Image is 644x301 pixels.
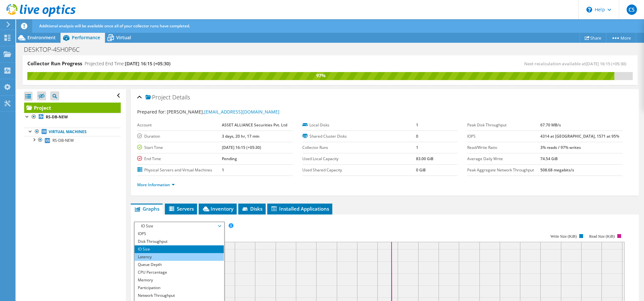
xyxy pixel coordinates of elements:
[222,145,261,150] b: [DATE] 16:15 (+05:30)
[168,205,194,212] span: Servers
[24,136,121,144] a: RS-DB-NEW
[589,234,615,239] text: Read Size (KiB)
[302,133,416,140] label: Shared Cluster Disks
[467,122,540,128] label: Peak Disk Throughput
[138,222,221,230] span: IO Size
[135,245,224,253] li: IO Size
[24,128,121,136] a: Virtual Machines
[416,167,426,173] b: 0 GiB
[222,167,224,173] b: 1
[416,133,418,139] b: 0
[134,205,159,212] span: Graphs
[135,261,224,269] li: Queue Depth
[137,144,222,151] label: Start Time
[137,167,222,173] label: Physical Servers and Virtual Machines
[167,109,279,115] span: [PERSON_NAME],
[27,72,614,79] div: 97%
[467,156,540,162] label: Average Daily Write
[125,60,170,67] span: [DATE] 16:15 (+05:30)
[172,93,190,101] span: Details
[302,122,416,128] label: Local Disks
[540,167,574,173] b: 508.68 megabits/s
[72,34,100,41] span: Performance
[24,113,121,121] a: RS-DB-NEW
[467,144,540,151] label: Read/Write Ratio
[586,61,626,67] span: [DATE] 16:15 (+05:30)
[137,122,222,128] label: Account
[627,5,637,15] span: CS
[24,103,121,113] a: Project
[222,122,287,128] b: ASSET ALLIANCE Securities Pvt. Ltd
[135,276,224,284] li: Memory
[21,46,90,53] h1: DESKTOP-4SH0P6C
[606,33,636,43] a: More
[302,167,416,173] label: Used Shared Capacity
[551,234,577,239] text: Write Size (KiB)
[135,292,224,299] li: Network Throughput
[524,61,630,67] span: Next recalculation available at
[135,284,224,292] li: Participation
[302,144,416,151] label: Collector Runs
[137,133,222,140] label: Duration
[135,253,224,261] li: Latency
[39,23,190,29] span: Additional analysis will be available once all of your collector runs have completed.
[241,205,262,212] span: Disks
[222,156,237,161] b: Pending
[416,122,418,128] b: 1
[540,156,558,161] b: 74.54 GiB
[467,167,540,173] label: Peak Aggregate Network Throughput
[46,114,68,120] b: RS-DB-NEW
[416,156,433,161] b: 83.00 GiB
[135,230,224,238] li: IOPS
[580,33,606,43] a: Share
[52,138,74,143] span: RS-DB-NEW
[540,145,581,150] b: 3% reads / 97% writes
[586,7,592,13] svg: \n
[27,34,56,41] span: Environment
[540,122,561,128] b: 67.70 MB/s
[416,145,418,150] b: 1
[137,109,166,115] label: Prepared for:
[135,238,224,245] li: Disk Throughput
[467,133,540,140] label: IOPS
[302,156,416,162] label: Used Local Capacity
[202,205,233,212] span: Inventory
[116,34,131,41] span: Virtual
[137,182,175,187] a: More Information
[204,109,279,115] a: [EMAIL_ADDRESS][DOMAIN_NAME]
[137,156,222,162] label: End Time
[222,133,260,139] b: 3 days, 20 hr, 17 min
[85,60,170,67] h4: Projected End Time:
[146,94,171,101] span: Project
[135,269,224,276] li: CPU Percentage
[270,205,329,212] span: Installed Applications
[540,133,619,139] b: 4314 at [GEOGRAPHIC_DATA], 1571 at 95%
